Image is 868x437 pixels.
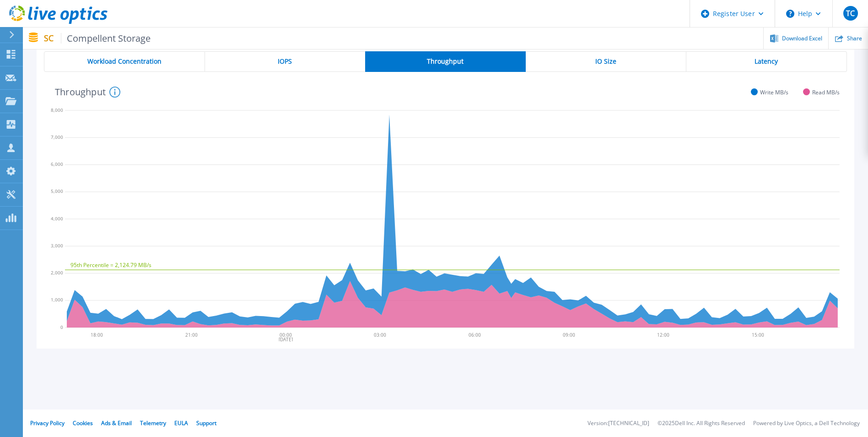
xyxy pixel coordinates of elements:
[61,33,151,44] span: Compellent Storage
[196,419,216,427] a: Support
[760,89,788,96] span: Write MB/s
[846,10,855,17] span: TC
[755,58,778,65] span: Latency
[55,87,120,98] h4: Throughput
[70,261,151,269] text: 95th Percentile = 2,124.79 MB/s
[51,161,63,167] text: 6,000
[595,58,616,65] span: IO Size
[564,332,576,338] text: 09:00
[91,332,103,338] text: 18:00
[847,36,862,41] span: Share
[51,188,63,194] text: 5,000
[51,269,63,276] text: 2,000
[51,296,63,303] text: 1,000
[51,107,63,113] text: 8,000
[44,33,151,44] p: SC
[279,336,293,343] text: [DATE]
[588,421,649,426] li: Version: [TECHNICAL_ID]
[51,134,63,140] text: 7,000
[87,58,162,65] span: Workload Concentration
[174,419,188,427] a: EULA
[51,215,63,222] text: 4,000
[185,332,198,338] text: 21:00
[60,324,63,330] text: 0
[658,332,670,338] text: 12:00
[73,419,93,427] a: Cookies
[427,58,464,65] span: Throughput
[753,332,765,338] text: 15:00
[140,419,166,427] a: Telemetry
[753,421,860,426] li: Powered by Live Optics, a Dell Technology
[812,89,840,96] span: Read MB/s
[101,419,132,427] a: Ads & Email
[782,36,822,41] span: Download Excel
[278,58,292,65] span: IOPS
[280,332,292,338] text: 00:00
[469,332,481,338] text: 06:00
[375,332,387,338] text: 03:00
[51,242,63,249] text: 3,000
[30,419,65,427] a: Privacy Policy
[658,421,745,426] li: © 2025 Dell Inc. All Rights Reserved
